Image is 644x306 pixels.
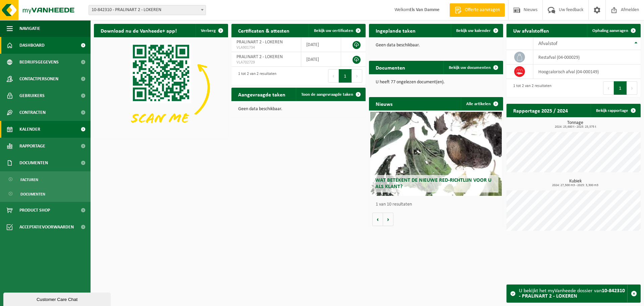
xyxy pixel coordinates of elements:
span: Rapportage [19,138,45,155]
button: 1 [614,81,627,95]
span: Kalender [19,121,40,138]
a: Bekijk rapportage [591,104,640,117]
button: Volgende [383,213,393,226]
span: VLA901734 [236,45,296,50]
span: Contracten [19,104,46,121]
button: Verberg [196,24,227,37]
a: Bekijk uw documenten [443,61,502,74]
span: 10-842310 - PRALINART 2 - LOKEREN [89,5,206,15]
span: PRALINART 2 - LOKEREN [236,54,283,59]
span: Bekijk uw documenten [449,65,491,70]
p: 1 van 10 resultaten [376,202,500,207]
span: 10-842310 - PRALINART 2 - LOKEREN [89,5,206,15]
button: 1 [339,69,352,83]
span: PRALINART 2 - LOKEREN [236,40,283,45]
a: Documenten [2,187,89,200]
span: Documenten [19,155,48,171]
p: Geen data beschikbaar. [238,107,359,112]
p: U heeft 77 ongelezen document(en). [376,80,496,85]
div: 1 tot 2 van 2 resultaten [235,69,276,83]
button: Next [352,69,362,83]
h2: Uw afvalstoffen [506,24,556,37]
a: Toon de aangevraagde taken [296,88,365,101]
span: Toon de aangevraagde taken [301,92,353,97]
h2: Download nu de Vanheede+ app! [94,24,183,37]
h3: Tonnage [510,121,641,129]
p: Geen data beschikbaar. [376,43,496,48]
a: Bekijk uw certificaten [309,24,365,37]
h2: Documenten [369,61,412,74]
td: hoogcalorisch afval (04-000149) [533,64,641,79]
span: Offerte aanvragen [463,7,501,13]
span: Verberg [201,29,216,33]
h2: Ingeplande taken [369,24,422,37]
span: Bekijk uw kalender [456,29,491,33]
button: Previous [328,69,339,83]
strong: Els Van Damme [410,7,439,12]
button: Next [627,81,637,95]
span: Contactpersonen [19,71,58,87]
span: Gebruikers [19,87,45,104]
a: Ophaling aanvragen [587,24,640,37]
h2: Rapportage 2025 / 2024 [506,104,575,117]
a: Bekijk uw kalender [451,24,502,37]
span: Ophaling aanvragen [592,29,628,33]
span: Dashboard [19,37,45,54]
span: Facturen [20,173,38,186]
span: VLA702729 [236,60,296,65]
a: Facturen [2,173,89,186]
span: Bedrijfsgegevens [19,54,59,71]
button: Vorige [372,213,383,226]
a: Wat betekent de nieuwe RED-richtlijn voor u als klant? [370,112,502,196]
td: [DATE] [301,37,341,52]
div: U bekijkt het myVanheede dossier van [519,285,627,302]
span: Product Shop [19,202,50,219]
span: 2024: 25,680 t - 2025: 25,575 t [510,125,641,129]
h3: Kubiek [510,179,641,187]
span: Documenten [20,188,45,201]
button: Previous [603,81,614,95]
h2: Nieuws [369,97,399,110]
span: Acceptatievoorwaarden [19,219,74,235]
strong: 10-842310 - PRALINART 2 - LOKEREN [519,288,625,299]
a: Alle artikelen [461,97,502,111]
td: [DATE] [301,52,341,67]
div: 1 tot 2 van 2 resultaten [510,81,551,95]
span: Navigatie [19,20,40,37]
span: Afvalstof [538,41,557,46]
span: Bekijk uw certificaten [314,29,353,33]
span: 2024: 27,500 m3 - 2025: 3,300 m3 [510,184,641,187]
td: restafval (04-000029) [533,50,641,64]
h2: Aangevraagde taken [231,88,292,101]
img: Download de VHEPlus App [94,37,228,138]
iframe: chat widget [3,291,112,306]
span: Wat betekent de nieuwe RED-richtlijn voor u als klant? [375,178,491,189]
h2: Certificaten & attesten [231,24,296,37]
a: Offerte aanvragen [449,3,505,17]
